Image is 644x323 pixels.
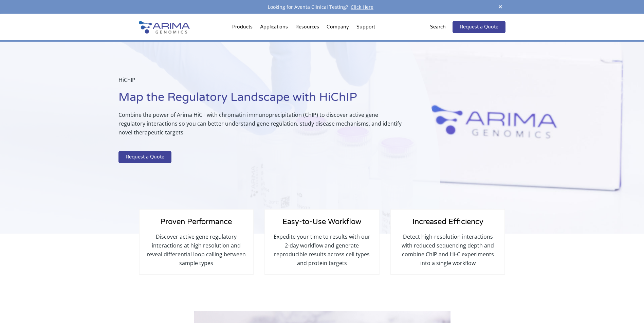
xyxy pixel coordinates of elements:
img: Arima-Genomics-logo [139,21,190,34]
p: Discover active gene regulatory interactions at high resolution and reveal differential loop call... [146,232,246,267]
p: HiChIP [118,76,406,90]
span: Increased Efficiency [412,217,483,226]
p: Expedite your time to results with our 2-day workflow and generate reproducible results across ce... [272,232,372,267]
a: Request a Quote [453,21,505,33]
p: Detect high-resolution interactions with reduced sequencing depth and combine ChIP and Hi-C exper... [398,232,498,267]
span: Easy-to-Use Workflow [282,217,361,226]
div: Looking for Aventa Clinical Testing? [139,3,505,12]
p: Combine the power of Arima HiC+ with chromatin immunoprecipitation (ChIP) to discover active gene... [118,110,406,142]
p: Search [430,23,446,31]
span: Proven Performance [160,217,232,226]
h1: Map the Regulatory Landscape with HiChIP [118,90,406,110]
a: Click Here [348,4,376,10]
input: Type here... [139,40,505,53]
a: Request a Quote [118,151,171,163]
